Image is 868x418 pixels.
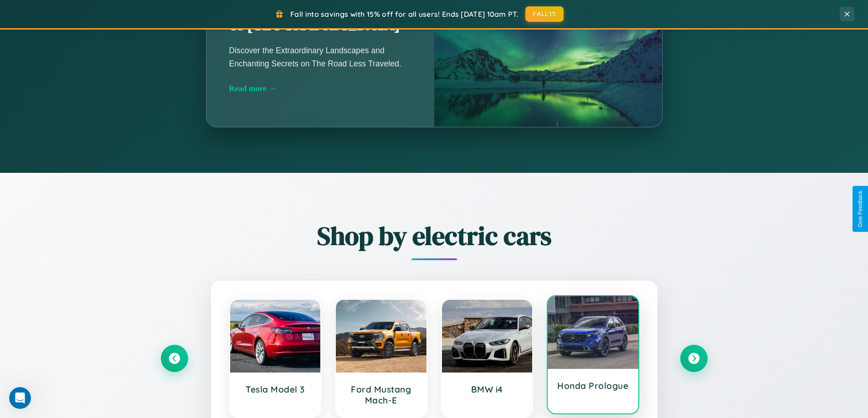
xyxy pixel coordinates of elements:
[525,6,564,22] button: FALL15
[857,191,863,227] div: Give Feedback
[161,218,708,253] h2: Shop by electric cars
[229,44,411,70] p: Discover the Extraordinary Landscapes and Enchanting Secrets on The Road Less Traveled.
[239,384,312,395] h3: Tesla Model 3
[345,384,417,406] h3: Ford Mustang Mach-E
[290,10,519,19] span: Fall into savings with 15% off for all users! Ends [DATE] 10am PT.
[9,387,31,409] iframe: Intercom live chat
[557,380,629,391] h3: Honda Prologue
[229,84,411,93] div: Read more →
[451,384,524,395] h3: BMW i4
